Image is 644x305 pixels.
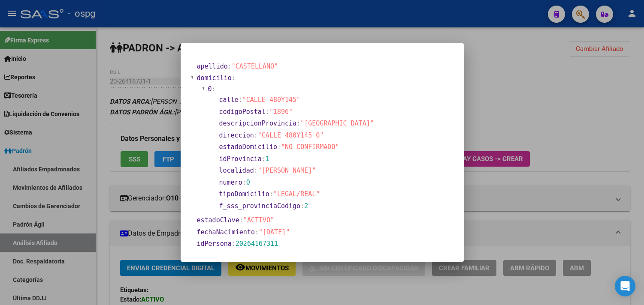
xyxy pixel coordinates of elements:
span: idPersona [197,240,232,248]
span: estadoDomicilio [219,143,277,151]
span: 0 [208,85,212,93]
span: calle [219,96,239,104]
span: localidad [219,167,254,174]
span: 20264167311 [236,240,278,248]
span: "CALLE 480Y145 0" [258,132,324,139]
span: : [262,155,266,163]
span: : [254,132,258,139]
span: "LEGAL/REAL" [273,190,320,198]
span: : [255,228,259,236]
span: idProvincia [219,155,262,163]
span: "[GEOGRAPHIC_DATA]" [300,120,374,127]
span: : [232,240,236,248]
span: "ACTIVO" [243,216,274,224]
span: : [254,167,258,174]
span: : [296,120,300,127]
span: estadoClave [197,216,239,224]
span: direccion [219,132,254,139]
span: 2 [304,202,308,210]
span: codigoPostal [219,108,266,116]
span: : [266,108,269,116]
span: apellido [197,63,228,70]
span: "[PERSON_NAME]" [258,167,316,174]
span: : [212,85,216,93]
span: : [277,143,281,151]
span: 0 [246,179,250,186]
span: : [232,74,236,82]
span: : [228,63,232,70]
div: Open Intercom Messenger [615,276,635,296]
span: : [239,216,243,224]
span: : [242,179,246,186]
span: domicilio [197,74,232,82]
span: descripcionProvincia [219,120,297,127]
span: "NO CONFIRMADO" [281,143,339,151]
span: "[DATE]" [259,228,290,236]
span: f_sss_provinciaCodigo [219,202,301,210]
span: : [300,202,304,210]
span: tipoDomicilio [219,190,269,198]
span: : [269,190,273,198]
span: : [239,96,242,104]
span: "CASTELLANO" [232,63,278,70]
span: "1896" [269,108,293,116]
span: numero [219,179,242,186]
span: fechaNacimiento [197,228,255,236]
span: 1 [266,155,269,163]
span: "CALLE 480Y145" [242,96,300,104]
